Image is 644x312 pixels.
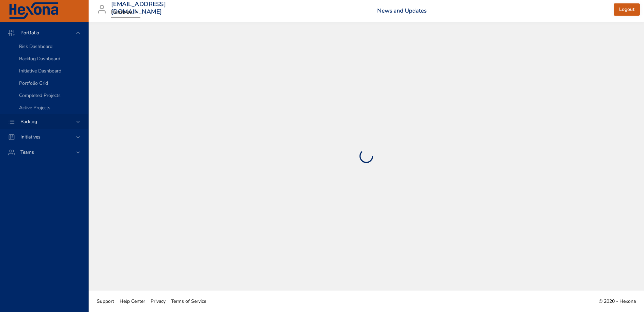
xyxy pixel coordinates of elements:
[94,294,117,309] a: Support
[619,5,634,14] span: Logout
[120,298,145,305] span: Help Center
[117,294,148,309] a: Help Center
[148,294,168,309] a: Privacy
[151,298,166,305] span: Privacy
[15,149,40,155] span: Teams
[97,298,114,305] span: Support
[19,43,52,50] span: Risk Dashboard
[377,7,427,15] a: News and Updates
[168,294,209,309] a: Terms of Service
[15,30,45,36] span: Portfolio
[111,1,166,15] h3: [EMAIL_ADDRESS][DOMAIN_NAME]
[19,104,50,111] span: Active Projects
[171,298,206,305] span: Terms of Service
[111,7,140,18] div: Raintree
[19,55,60,62] span: Backlog Dashboard
[19,68,61,74] span: Initiative Dashboard
[19,80,48,86] span: Portfolio Grid
[15,118,43,125] span: Backlog
[8,2,59,19] img: Hexona
[599,298,636,305] span: © 2020 - Hexona
[19,92,61,99] span: Completed Projects
[614,3,640,16] button: Logout
[15,134,46,140] span: Initiatives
